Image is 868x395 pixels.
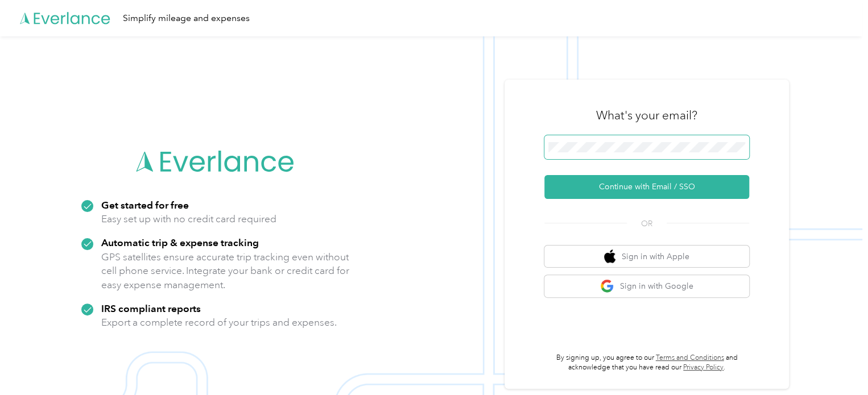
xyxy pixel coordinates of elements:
[544,175,749,199] button: Continue with Email / SSO
[604,250,615,264] img: apple logo
[596,107,697,123] h3: What's your email?
[600,279,614,293] img: google logo
[544,353,749,373] p: By signing up, you agree to our and acknowledge that you have read our .
[123,11,250,26] div: Simplify mileage and expenses
[544,275,749,297] button: google logoSign in with Google
[656,354,724,362] a: Terms and Conditions
[101,250,350,292] p: GPS satellites ensure accurate trip tracking even without cell phone service. Integrate your bank...
[101,315,337,330] p: Export a complete record of your trips and expenses.
[101,236,259,248] strong: Automatic trip & expense tracking
[627,218,667,230] span: OR
[544,246,749,268] button: apple logoSign in with Apple
[101,212,276,226] p: Easy set up with no credit card required
[101,199,189,211] strong: Get started for free
[101,302,201,314] strong: IRS compliant reports
[683,363,724,372] a: Privacy Policy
